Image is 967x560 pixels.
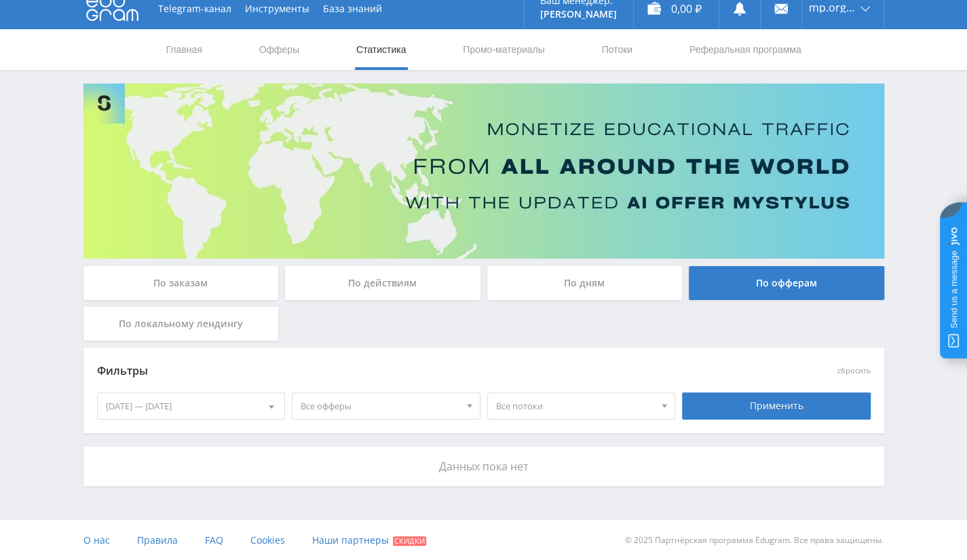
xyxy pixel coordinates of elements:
a: Статистика [355,29,408,70]
div: [DATE] — [DATE] [98,393,285,419]
span: Скидки [393,536,426,546]
div: Фильтры [97,361,676,381]
span: FAQ [205,534,223,546]
a: Потоки [600,29,634,70]
a: Промо-материалы [461,29,546,70]
div: По офферам [689,266,884,300]
span: Правила [137,534,178,546]
p: Данных пока нет [97,460,871,472]
button: сбросить [837,367,871,375]
img: Banner [83,83,884,259]
div: Применить [682,392,871,419]
span: О нас [83,534,110,546]
div: По заказам [83,266,279,300]
span: Cookies [250,534,285,546]
a: Офферы [258,29,301,70]
span: Наши партнеры [312,534,389,546]
span: mp.org74 [809,2,856,13]
div: По действиям [285,266,480,300]
a: Реферальная программа [688,29,803,70]
a: Главная [165,29,204,70]
div: По локальному лендингу [83,307,279,341]
span: Все потоки [496,393,655,419]
span: Все офферы [301,393,459,419]
p: [PERSON_NAME] [540,9,617,20]
div: По дням [487,266,683,300]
